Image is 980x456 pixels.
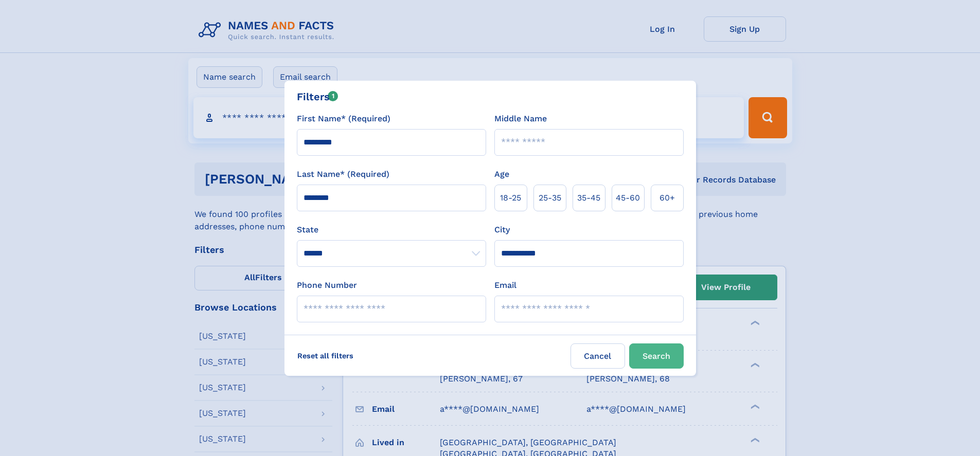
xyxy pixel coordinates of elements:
label: Cancel [571,343,625,369]
label: Email [494,279,516,291]
label: Reset all filters [291,343,360,368]
label: Age [494,168,509,180]
span: 35‑45 [577,192,600,204]
label: City [494,224,510,236]
span: 45‑60 [616,192,640,204]
label: First Name* (Required) [297,113,390,125]
label: Middle Name [494,113,547,125]
span: 18‑25 [500,192,521,204]
div: Filters [297,89,338,104]
button: Search [629,343,684,369]
span: 25‑35 [539,192,561,204]
label: Last Name* (Required) [297,168,389,180]
label: Phone Number [297,279,357,291]
span: 60+ [660,192,675,204]
label: State [297,224,486,236]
